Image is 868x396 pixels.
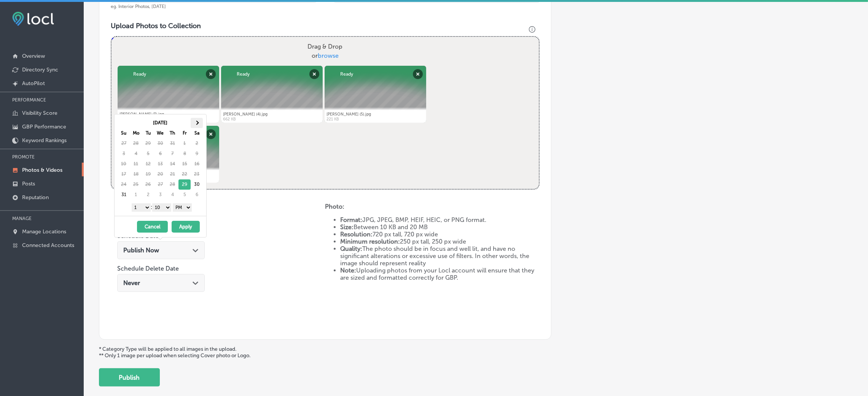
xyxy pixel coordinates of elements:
td: 24 [118,179,130,190]
td: 1 [178,138,191,149]
td: 27 [154,179,166,190]
p: Keyword Rankings [22,137,67,144]
td: 6 [154,149,166,159]
td: 4 [166,190,178,200]
p: GBP Performance [22,124,66,130]
button: Apply [172,221,200,233]
td: 18 [130,169,142,179]
th: Su [118,128,130,138]
td: 5 [178,190,191,200]
img: fda3e92497d09a02dc62c9cd864e3231.png [12,12,54,26]
strong: Minimum resolution: [340,238,400,245]
span: Publish Now [123,247,159,254]
button: Cancel [137,221,168,233]
td: 8 [178,149,191,159]
td: 5 [142,149,154,159]
p: Overview [22,53,45,59]
td: 25 [130,179,142,190]
td: 12 [142,159,154,169]
td: 29 [178,179,191,190]
td: 2 [191,138,203,149]
li: The photo should be in focus and well lit, and have no significant alterations or excessive use o... [340,245,539,267]
h3: Upload Photos to Collection [111,22,540,30]
td: 2 [142,190,154,200]
strong: Note: [340,267,356,274]
th: Fr [178,128,191,138]
td: 19 [142,169,154,179]
p: Visibility Score [22,110,57,116]
li: Uploading photos from your Locl account will ensure that they are sized and formatted correctly f... [340,267,539,281]
span: eg. Interior Photos, [DATE] [111,4,166,9]
li: 250 px tall, 250 px wide [340,238,539,245]
th: Mo [130,128,142,138]
li: 720 px tall, 720 px wide [340,231,539,238]
th: Th [166,128,178,138]
td: 23 [191,169,203,179]
td: 28 [166,179,178,190]
td: 26 [142,179,154,190]
p: * Category Type will be applied to all images in the upload. ** Only 1 image per upload when sele... [99,346,853,359]
td: 29 [142,138,154,149]
li: Between 10 KB and 20 MB [340,223,539,231]
p: AutoPilot [22,80,45,87]
th: Tu [142,128,154,138]
th: We [154,128,166,138]
label: Drag & Drop or [304,39,346,63]
label: Schedule Delete Date [117,265,179,272]
td: 11 [130,159,142,169]
td: 30 [154,138,166,149]
td: 31 [118,190,130,200]
td: 15 [178,159,191,169]
td: 21 [166,169,178,179]
p: Manage Locations [22,228,66,235]
td: 6 [191,190,203,200]
th: Sa [191,128,203,138]
p: Posts [22,181,35,187]
td: 17 [118,169,130,179]
td: 13 [154,159,166,169]
button: Publish [99,368,160,386]
li: JPG, JPEG, BMP, HEIF, HEIC, or PNG format. [340,216,539,223]
td: 28 [130,138,142,149]
strong: Photo: [325,203,344,210]
td: 4 [130,149,142,159]
td: 10 [118,159,130,169]
td: 3 [154,190,166,200]
td: 9 [191,149,203,159]
td: 16 [191,159,203,169]
td: 30 [191,179,203,190]
div: : [118,201,206,213]
td: 27 [118,138,130,149]
p: Reputation [22,194,49,201]
td: 14 [166,159,178,169]
p: Directory Sync [22,67,58,73]
td: 3 [118,149,130,159]
span: Never [123,279,140,287]
td: 22 [178,169,191,179]
td: 20 [154,169,166,179]
th: [DATE] [130,118,191,128]
strong: Resolution: [340,231,373,238]
td: 7 [166,149,178,159]
span: browse [318,52,339,59]
strong: Format: [340,216,362,223]
strong: Size: [340,223,354,231]
p: Photos & Videos [22,167,62,173]
p: Connected Accounts [22,242,74,249]
td: 31 [166,138,178,149]
td: 1 [130,190,142,200]
strong: Quality: [340,245,362,252]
